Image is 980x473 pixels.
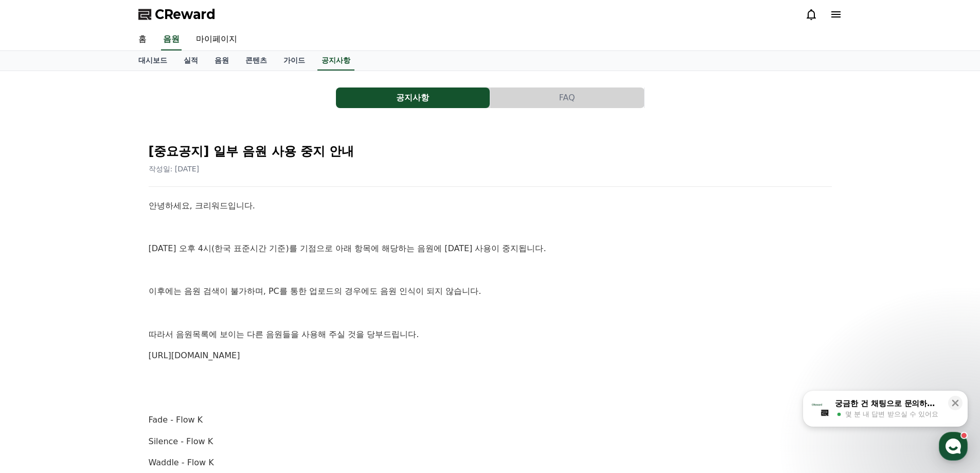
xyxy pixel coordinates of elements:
a: 홈 [3,326,68,352]
a: 실적 [175,51,206,71]
a: 콘텐츠 [237,51,275,71]
a: 음원 [161,29,182,50]
p: Silence - Flow K [149,435,832,448]
a: 음원 [206,51,237,71]
span: 작성일: [DATE] [149,165,200,173]
a: 대화 [68,326,133,352]
p: Waddle - Flow K [149,456,832,469]
span: 대화 [94,342,106,351]
a: [URL][DOMAIN_NAME] [149,351,240,360]
p: 이후에는 음원 검색이 불가하며, PC를 통한 업로드의 경우에도 음원 인식이 되지 않습니다. [149,285,832,298]
a: 대시보드 [130,51,175,71]
a: FAQ [490,87,645,108]
p: 안녕하세요, 크리워드입니다. [149,199,832,213]
span: CReward [155,6,216,23]
span: 설정 [159,342,171,350]
a: 가이드 [275,51,313,71]
h2: [중요공지] 일부 음원 사용 중지 안내 [149,143,832,160]
a: 홈 [130,29,155,50]
button: 공지사항 [336,87,490,108]
p: 따라서 음원목록에 보이는 다른 음원들을 사용해 주실 것을 당부드립니다. [149,328,832,341]
a: 공지사항 [317,51,354,71]
button: FAQ [490,87,644,108]
span: 홈 [32,342,39,350]
a: 마이페이지 [188,29,245,50]
p: Fade - Flow K [149,413,832,427]
a: CReward [138,6,216,23]
a: 설정 [133,326,198,352]
p: [DATE] 오후 4시(한국 표준시간 기준)를 기점으로 아래 항목에 해당하는 음원에 [DATE] 사용이 중지됩니다. [149,242,832,255]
